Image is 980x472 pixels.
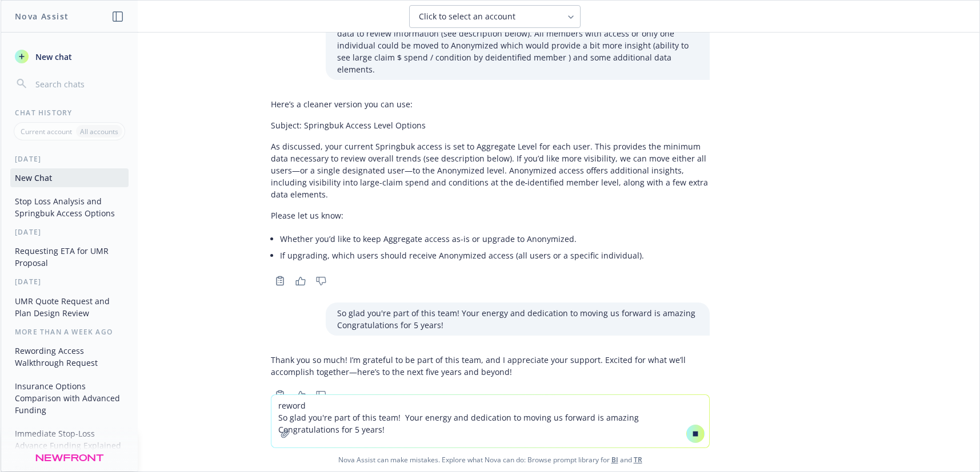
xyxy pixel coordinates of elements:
a: TR [634,455,642,465]
input: Search chats [33,76,124,92]
a: BI [611,455,618,465]
li: Whether you’d like to keep Aggregate access as-is or upgrade to Anonymized. [280,231,710,247]
p: Subject: Springbuk Access Level Options [271,119,710,131]
button: Thumbs down [312,273,330,289]
div: More than a week ago [1,327,138,337]
p: All accounts [80,127,118,136]
div: [DATE] [1,154,138,164]
p: Here’s a cleaner version you can use: [271,98,710,110]
span: New chat [33,51,72,63]
button: Click to select an account [409,5,581,28]
button: Immediate Stop-Loss Advance Funding Explained [10,424,129,455]
button: New chat [10,46,129,67]
button: UMR Quote Request and Plan Design Review [10,292,129,322]
button: Thumbs down [312,387,330,403]
div: Chat History [1,108,138,118]
p: As discussed, your current Springbuk access is set to Aggregate Level for each user. This provide... [271,140,710,200]
svg: Copy to clipboard [275,276,285,286]
svg: Copy to clipboard [275,390,285,400]
p: Please let us know: [271,209,710,221]
h1: Nova Assist [15,10,69,22]
p: Thank you so much! I’m grateful to be part of this team, and I appreciate your support. Excited f... [271,354,710,378]
p: Current account [21,127,72,136]
p: One item we also discussed was your current access to Springbuk which is set at Aggregate Level A... [337,3,698,75]
button: Requesting ETA for UMR Proposal [10,241,129,272]
div: [DATE] [1,227,138,237]
button: Rewording Access Walkthrough Request [10,341,129,372]
p: So glad you're part of this team! Your energy and dedication to moving us forward is amazing Cong... [337,307,698,331]
button: New Chat [10,168,129,187]
div: [DATE] [1,277,138,287]
button: Insurance Options Comparison with Advanced Funding [10,377,129,419]
button: Stop Loss Analysis and Springbuk Access Options [10,192,129,223]
li: If upgrading, which users should receive Anonymized access (all users or a specific individual). [280,247,710,264]
span: Click to select an account [419,11,515,22]
span: Nova Assist can make mistakes. Explore what Nova can do: Browse prompt library for and [5,448,975,471]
